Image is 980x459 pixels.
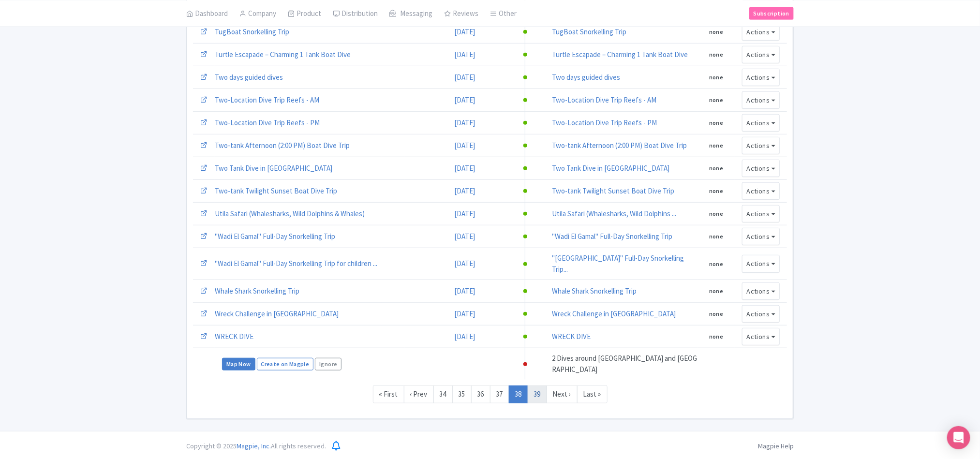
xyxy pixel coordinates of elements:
[705,185,728,197] button: none
[452,385,472,403] a: 35
[373,385,404,403] a: « First
[404,385,434,403] a: ‹ Prev
[215,95,319,104] a: Two-Location Dive Trip Reefs - AM
[742,255,780,273] button: Actions
[705,48,728,61] button: none
[705,26,728,38] button: none
[455,259,475,268] a: [DATE]
[237,442,271,450] span: Magpie, Inc.
[705,258,728,270] button: none
[552,348,698,380] td: 2 Dives around [GEOGRAPHIC_DATA] and [GEOGRAPHIC_DATA]
[215,118,320,127] a: Two-Location Dive Trip Reefs - PM
[947,426,970,449] div: Open Intercom Messenger
[222,358,255,370] a: Map Now
[455,286,475,296] a: [DATE]
[455,73,475,82] a: [DATE]
[552,73,620,82] a: Two days guided dives
[215,259,377,268] a: "Wadi El Gamal" Full-Day Snorkelling Trip for children ...
[552,141,687,150] a: Two-tank Afternoon (2:00 PM) Boat Dive Trip
[455,50,475,59] a: [DATE]
[758,442,794,450] a: Magpie Help
[742,182,780,200] button: Actions
[552,209,676,218] a: Utila Safari (Whalesharks, Wild Dolphins ...
[455,209,475,218] a: [DATE]
[215,141,350,150] a: Two-tank Afternoon (2:00 PM) Boat Dive Trip
[552,118,657,127] a: Two-Location Dive Trip Reefs - PM
[455,332,475,341] a: [DATE]
[215,286,299,296] a: Whale Shark Snorkelling Trip
[705,71,728,84] button: none
[455,141,475,150] a: [DATE]
[180,441,332,451] div: Copyright © 2025 All rights reserved.
[705,330,728,343] button: none
[315,358,342,370] a: Ignore
[705,139,728,152] button: none
[215,73,283,82] a: Two days guided dives
[455,163,475,173] a: [DATE]
[742,205,780,223] button: Actions
[547,385,578,403] a: Next ›
[552,232,672,241] a: "Wadi El Gamal" Full-Day Snorkelling Trip
[705,285,728,297] button: none
[742,23,780,41] button: Actions
[742,160,780,178] button: Actions
[490,385,509,403] a: 37
[705,162,728,175] button: none
[705,94,728,106] button: none
[215,50,351,59] a: Turtle Escapade – Charming 1 Tank Boat Dive
[215,332,253,341] a: WRECK DIVE
[455,309,475,318] a: [DATE]
[257,358,314,370] a: Create on Magpie
[705,308,728,320] button: none
[552,253,684,274] a: "[GEOGRAPHIC_DATA]" Full-Day Snorkelling Trip...
[705,230,728,243] button: none
[742,137,780,155] button: Actions
[552,186,674,195] a: Two-tank Twilight Sunset Boat Dive Trip
[749,7,794,19] a: Subscription
[455,95,475,104] a: [DATE]
[552,163,669,173] a: Two Tank Dive in [GEOGRAPHIC_DATA]
[742,228,780,246] button: Actions
[215,209,365,218] a: Utila Safari (Whalesharks, Wild Dolphins & Whales)
[552,286,637,296] a: Whale Shark Snorkelling Trip
[215,186,337,195] a: Two-tank Twilight Sunset Boat Dive Trip
[742,305,780,323] button: Actions
[742,46,780,64] button: Actions
[552,332,591,341] a: WRECK DIVE
[215,27,289,36] a: TugBoat Snorkelling Trip
[433,385,453,403] a: 34
[705,207,728,220] button: none
[215,163,332,173] a: Two Tank Dive in [GEOGRAPHIC_DATA]
[509,385,528,403] a: 38
[455,27,475,36] a: [DATE]
[552,27,626,36] a: TugBoat Snorkelling Trip
[528,385,547,403] a: 39
[552,309,676,318] a: Wreck Challenge in [GEOGRAPHIC_DATA]
[552,50,688,59] a: Turtle Escapade – Charming 1 Tank Boat Dive
[742,91,780,109] button: Actions
[455,118,475,127] a: [DATE]
[455,186,475,195] a: [DATE]
[471,385,490,403] a: 36
[577,385,608,403] a: Last »
[742,114,780,132] button: Actions
[455,232,475,241] a: [DATE]
[742,282,780,300] button: Actions
[742,69,780,87] button: Actions
[215,232,335,241] a: "Wadi El Gamal" Full-Day Snorkelling Trip
[552,95,656,104] a: Two-Location Dive Trip Reefs - AM
[705,117,728,129] button: none
[742,328,780,346] button: Actions
[215,309,339,318] a: Wreck Challenge in [GEOGRAPHIC_DATA]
